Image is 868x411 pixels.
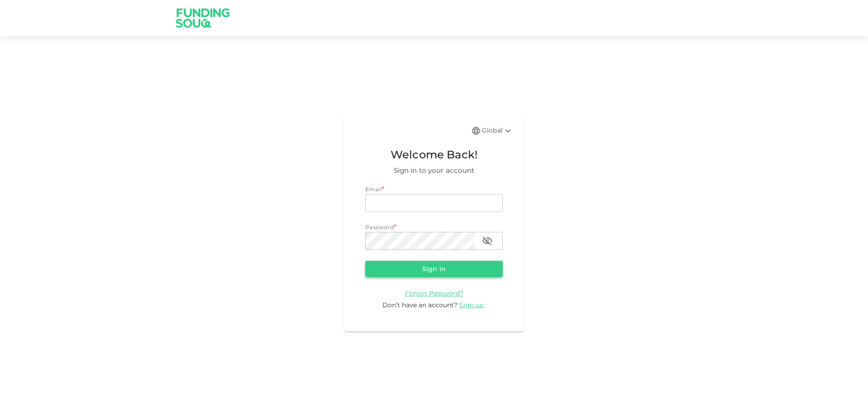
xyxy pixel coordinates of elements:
span: Email [365,186,382,193]
span: Password [365,224,394,231]
button: Sign in [365,261,503,277]
span: Forgot Password? [405,289,463,297]
span: Welcome Back! [365,146,503,163]
div: Global [482,125,514,136]
a: Forgot Password? [405,289,463,297]
span: Sign in to your account [365,165,503,176]
input: email [365,194,503,212]
input: password [365,232,475,250]
span: Don’t have an account? [382,301,458,309]
span: Sign up [459,301,484,309]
